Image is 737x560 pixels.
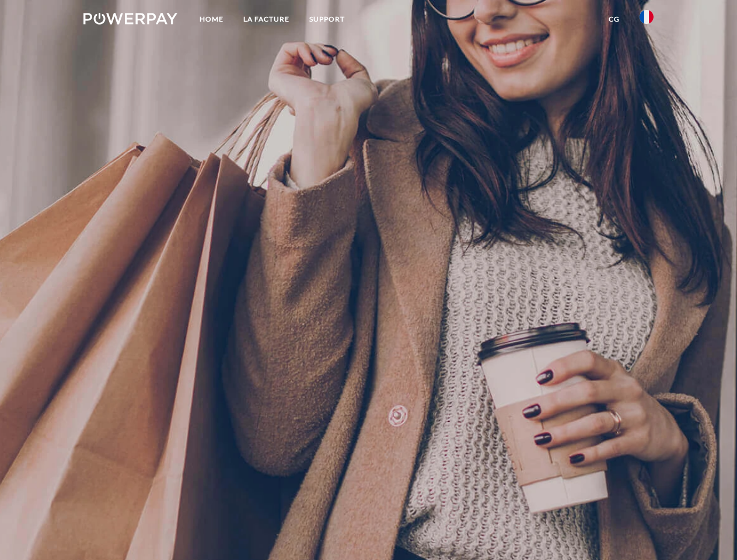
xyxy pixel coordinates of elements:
[299,9,355,30] a: Support
[640,10,654,24] img: fr
[190,9,233,30] a: Home
[233,9,299,30] a: LA FACTURE
[599,9,630,30] a: CG
[83,13,177,24] img: logo-powerpay-white.svg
